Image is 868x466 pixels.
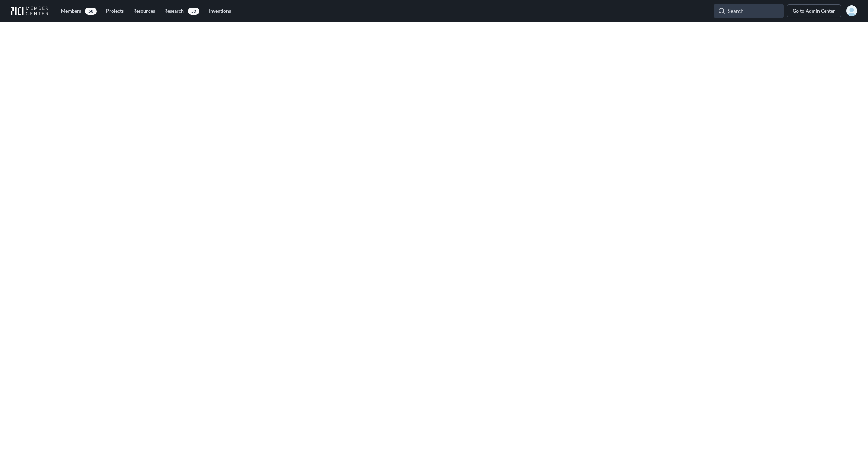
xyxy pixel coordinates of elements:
[129,5,159,17] a: Resources
[793,7,806,14] span: Go to
[102,5,128,17] a: Projects
[85,8,97,15] span: 58
[57,5,101,17] a: Members58
[205,5,235,17] a: Inventions
[11,6,48,15] img: Workflow
[188,8,199,15] span: 50
[806,7,835,14] span: Admin Center
[787,4,841,17] a: Go toAdmin Center
[714,4,784,18] input: Search
[160,5,203,17] a: Research50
